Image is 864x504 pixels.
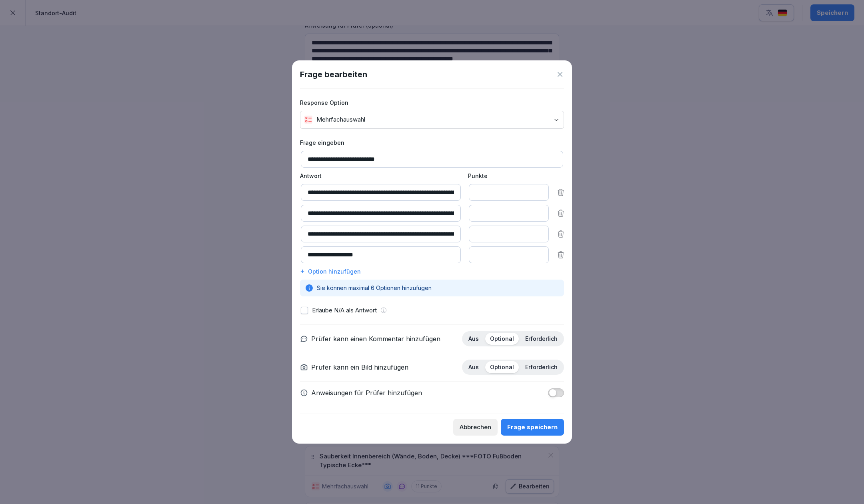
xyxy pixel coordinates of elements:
p: Erforderlich [525,335,558,342]
p: Anweisungen für Prüfer hinzufügen [311,388,422,398]
p: Prüfer kann einen Kommentar hinzufügen [311,334,440,344]
div: Option hinzufügen [300,267,564,276]
p: Erforderlich [525,364,558,371]
p: Optional [490,364,514,371]
p: Aus [468,335,479,342]
p: Antwort [300,172,460,180]
p: Erlaube N/A als Antwort [312,306,377,315]
div: Frage speichern [507,423,558,432]
p: Prüfer kann ein Bild hinzufügen [311,362,408,372]
div: Abbrechen [460,423,491,432]
label: Frage eingeben [300,138,564,147]
p: Optional [490,335,514,342]
p: Punkte [468,172,548,180]
button: Abbrechen [453,419,498,436]
div: Sie können maximal 6 Optionen hinzufügen [300,280,564,296]
button: Frage speichern [501,419,564,436]
label: Response Option [300,98,564,107]
h1: Frage bearbeiten [300,68,367,80]
p: Aus [468,364,479,371]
